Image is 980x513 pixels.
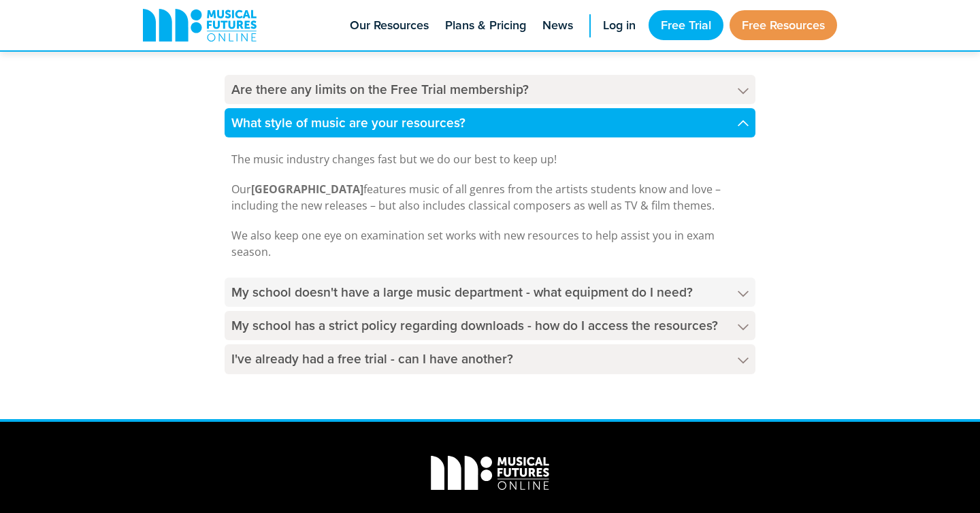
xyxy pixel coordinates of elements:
[730,10,837,40] a: Free Resources
[225,344,755,374] h4: I've already had a free trial - can I have another?
[225,108,755,137] h4: What style of music are your resources?
[542,16,573,35] span: News
[350,16,429,35] span: Our Resources
[225,75,755,104] h4: Are there any limits on the Free Trial membership?
[225,311,755,340] h4: My school has a strict policy regarding downloads - how do I access the resources?
[225,23,755,54] h2: Your FAQs
[649,10,723,40] a: Free Trial
[251,182,363,197] strong: [GEOGRAPHIC_DATA]
[231,151,749,167] p: The music industry changes fast but we do our best to keep up!
[231,181,749,214] p: Our features music of all genres from the artists students know and love – including the new rele...
[231,227,749,260] p: We also keep one eye on examination set works with new resources to help assist you in exam season.
[445,16,526,35] span: Plans & Pricing
[603,16,636,35] span: Log in
[225,278,755,307] h4: My school doesn't have a large music department - what equipment do I need?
